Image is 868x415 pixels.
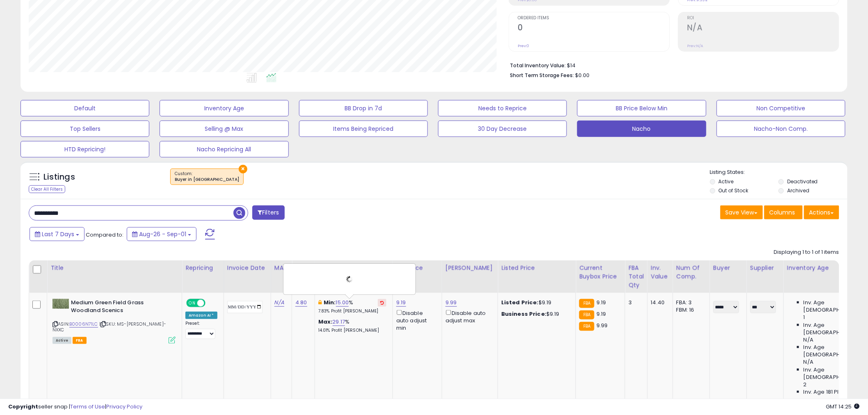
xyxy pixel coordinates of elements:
[318,308,386,314] p: 7.83% Profit [PERSON_NAME]
[804,381,807,388] span: 2
[396,299,406,307] a: 9.19
[318,328,386,333] p: 14.01% Profit [PERSON_NAME]
[804,358,813,366] span: N/A
[501,310,546,318] b: Business Price:
[53,321,166,333] span: | SKU: MS-[PERSON_NAME]-NXXC
[717,100,845,116] button: Non Competitive
[577,100,706,116] button: BB Price Below Min
[50,264,178,272] div: Title
[579,299,594,308] small: FBA
[86,231,123,239] span: Compared to:
[676,306,704,314] div: FBM: 16
[175,177,239,182] div: Buyer in [GEOGRAPHIC_DATA]
[676,299,704,306] div: FBA: 3
[750,264,780,272] div: Supplier
[21,121,149,137] button: Top Sellers
[510,72,574,79] b: Short Term Storage Fees:
[510,60,833,70] li: $14
[185,321,217,339] div: Preset:
[518,43,529,48] small: Prev: 0
[518,16,669,21] span: Ordered Items
[299,100,428,116] button: BB Drop in 7d
[333,318,345,326] a: 29.17
[720,205,763,219] button: Save View
[518,23,669,34] h2: 0
[687,23,839,34] h2: N/A
[804,205,839,219] button: Actions
[30,227,85,241] button: Last 7 Days
[21,100,149,116] button: Default
[336,299,349,307] a: 15.00
[826,403,860,410] span: 2025-09-9 14:25 GMT
[764,205,803,219] button: Columns
[710,169,847,176] p: Listing States:
[227,264,267,272] div: Invoice Date
[501,264,572,272] div: Listed Price
[396,264,439,272] div: Min Price
[445,264,494,272] div: [PERSON_NAME]
[579,264,621,281] div: Current Buybox Price
[185,264,220,272] div: Repricing
[687,16,839,21] span: ROI
[787,187,809,194] label: Archived
[69,321,98,328] a: B0006N71LC
[396,308,436,332] div: Disable auto adjust min
[73,337,87,344] span: FBA
[42,230,74,238] span: Last 7 Days
[139,230,186,238] span: Aug-26 - Sep-01
[438,100,567,116] button: Needs to Reprice
[787,178,818,185] label: Deactivated
[224,260,271,293] th: CSV column name: cust_attr_3_Invoice Date
[804,314,805,321] span: 1
[445,299,457,307] a: 9.99
[187,300,197,307] span: ON
[676,264,706,281] div: Num of Comp.
[719,187,749,194] label: Out of Stock
[577,121,706,137] button: Nacho
[160,121,288,137] button: Selling @ Max
[501,299,569,306] div: $9.19
[719,178,734,185] label: Active
[204,300,217,307] span: OFF
[295,299,307,307] a: 4.80
[687,43,703,48] small: Prev: N/A
[29,185,65,193] div: Clear All Filters
[160,100,288,116] button: Inventory Age
[127,227,196,241] button: Aug-26 - Sep-01
[628,299,641,306] div: 3
[8,403,142,411] div: seller snap | |
[160,141,288,157] button: Nacho Repricing All
[628,264,644,290] div: FBA Total Qty
[175,171,239,183] span: Custom:
[53,299,69,309] img: 51yJuwE8pbL._SL40_.jpg
[651,299,667,306] div: 14.40
[713,264,743,272] div: Buyer
[43,171,75,183] h5: Listings
[579,310,594,319] small: FBA
[445,308,491,324] div: Disable auto adjust max
[804,388,847,396] span: Inv. Age 181 Plus:
[501,299,539,306] b: Listed Price:
[53,337,71,344] span: All listings currently available for purchase on Amazon
[239,165,247,173] button: ×
[579,322,594,331] small: FBA
[774,249,839,256] div: Displaying 1 to 1 of 1 items
[710,260,747,293] th: CSV column name: cust_attr_1_Buyer
[651,264,669,281] div: Inv. value
[274,264,288,272] div: MAP
[510,62,566,69] b: Total Inventory Value:
[575,71,589,79] span: $0.00
[71,299,171,316] b: Medium Green Field Grass Woodland Scenics
[318,318,386,333] div: %
[717,121,845,137] button: Nacho-Non Comp.
[8,403,38,410] strong: Copyright
[21,141,149,157] button: HTD Repricing!
[324,299,336,306] b: Min:
[70,403,105,410] a: Terms of Use
[318,299,386,314] div: %
[804,336,813,344] span: N/A
[318,318,333,326] b: Max:
[770,208,795,217] span: Columns
[299,121,428,137] button: Items Being Repriced
[185,312,217,319] div: Amazon AI *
